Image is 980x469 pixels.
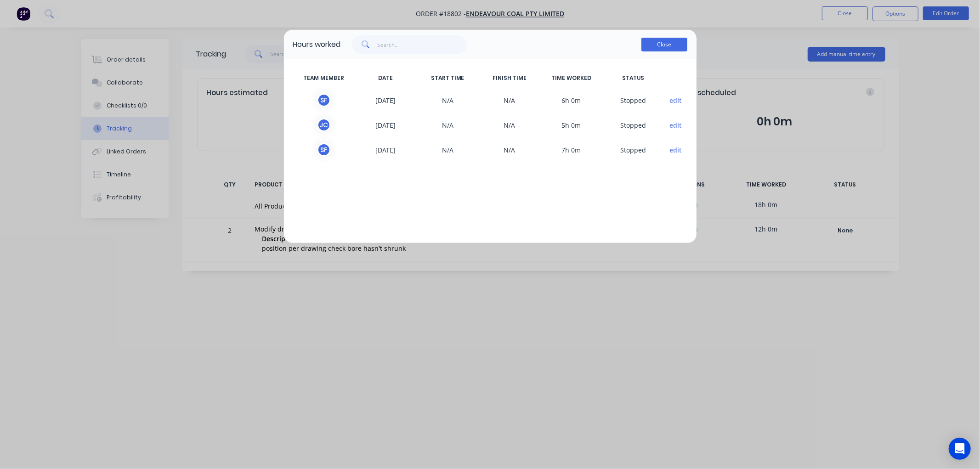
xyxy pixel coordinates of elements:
span: N/A [417,93,479,107]
span: N/A [417,118,479,132]
span: N/A [479,93,541,107]
span: S topped [602,143,664,157]
span: S topped [602,118,664,132]
span: 7h 0m [540,143,602,157]
span: TEAM MEMBER [293,74,355,82]
span: [DATE] [355,143,417,157]
span: N/A [479,143,541,157]
button: edit [669,96,682,105]
span: FINISH TIME [479,74,541,82]
span: STATUS [602,74,664,82]
button: edit [669,145,682,155]
span: TIME WORKED [540,74,602,82]
span: [DATE] [355,118,417,132]
span: S topped [602,93,664,107]
div: S F [317,93,331,107]
span: START TIME [417,74,479,82]
div: Hours worked [293,39,341,50]
span: 5h 0m [540,118,602,132]
div: J C [317,118,331,132]
span: N/A [417,143,479,157]
div: Open Intercom Messenger [949,438,971,460]
span: [DATE] [355,93,417,107]
button: edit [669,120,682,130]
span: DATE [355,74,417,82]
span: 6h 0m [540,93,602,107]
button: Close [641,38,687,51]
input: Search... [377,35,467,54]
div: S F [317,143,331,157]
span: N/A [479,118,541,132]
